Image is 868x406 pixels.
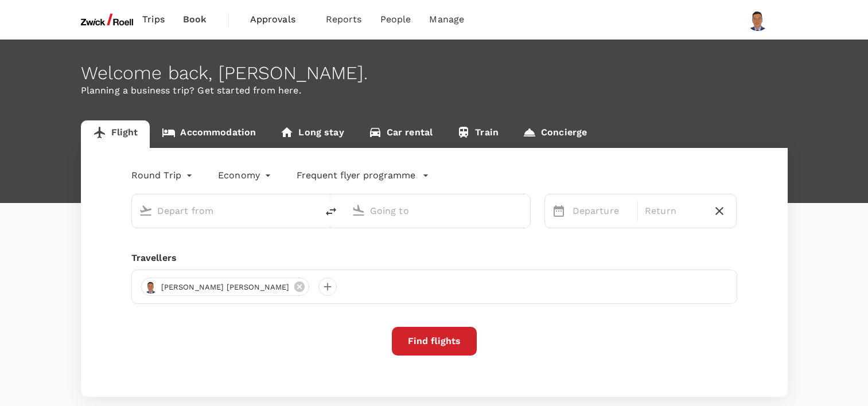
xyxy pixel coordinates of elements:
div: [PERSON_NAME] [PERSON_NAME] [141,278,309,296]
a: Concierge [511,120,599,148]
p: Departure [573,204,630,218]
a: Car rental [356,120,445,148]
span: [PERSON_NAME] [PERSON_NAME] [154,282,297,293]
p: Frequent flyer programme [297,169,415,182]
span: Trips [142,13,165,26]
img: avatar-67b84bebe1d9e.jpeg [144,280,158,294]
button: Frequent flyer programme [297,169,429,182]
div: Travellers [131,251,737,265]
a: Train [445,120,511,148]
a: Long stay [268,120,356,148]
p: Planning a business trip? Get started from here. [81,84,788,97]
span: Approvals [250,13,308,26]
a: Accommodation [150,120,268,148]
div: Welcome back , [PERSON_NAME] . [81,63,788,84]
button: Open [309,209,312,212]
span: Reports [326,13,362,26]
input: Depart from [157,202,293,220]
div: Economy [218,166,274,185]
p: Return [645,204,703,218]
button: delete [317,198,345,225]
img: Shaun Lim Chee Siong [746,8,769,31]
a: Flight [81,120,150,148]
input: Going to [370,202,506,220]
img: ZwickRoell Pte. Ltd. [81,7,134,32]
button: Open [522,209,524,212]
div: Round Trip [131,166,196,185]
span: Manage [429,13,464,26]
button: Find flights [392,327,477,356]
span: Book [183,13,207,26]
span: People [380,13,411,26]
